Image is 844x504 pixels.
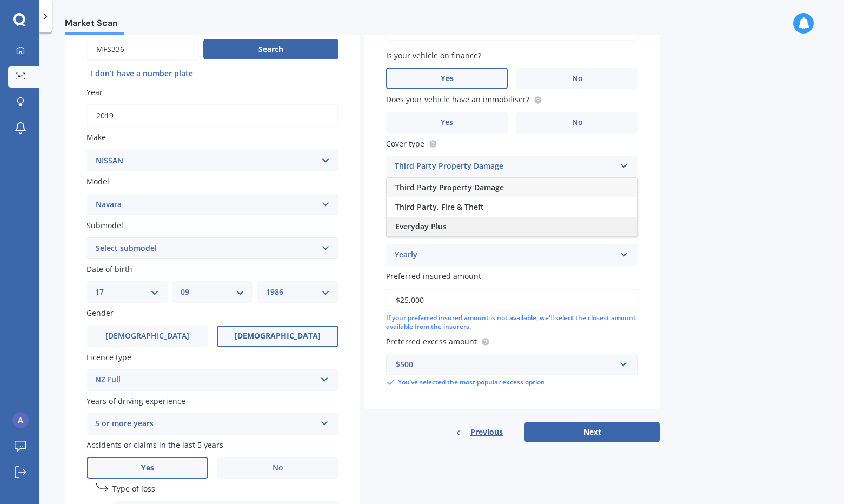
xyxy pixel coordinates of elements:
span: Model [87,176,109,187]
input: YYYY [87,104,338,127]
button: Next [524,422,660,442]
span: Submodel [87,220,123,230]
div: Third Party Property Damage [395,160,615,173]
span: Years of driving experience [87,396,185,406]
span: Preferred insured amount [386,271,481,282]
span: Year [87,87,103,97]
span: [DEMOGRAPHIC_DATA] [235,331,321,341]
span: No [572,118,583,127]
span: No [273,463,283,473]
span: Is your vehicle on finance? [386,50,481,61]
input: Enter plate number [87,38,199,61]
span: Does your vehicle have an immobiliser? [386,95,529,105]
span: No [572,74,583,83]
div: NZ Full [95,374,316,387]
button: Search [203,39,338,59]
div: You’ve selected the most popular excess option [386,377,638,387]
div: Yearly [395,249,615,262]
span: Licence type [87,352,131,362]
div: $500 [396,359,615,370]
div: If your preferred insured amount is not available, we'll select the closest amount available from... [386,314,638,332]
span: Accidents or claims in the last 5 years [87,440,223,450]
span: Preferred excess amount [386,336,477,347]
span: Market Scan [65,18,124,32]
span: Type of loss [112,484,155,494]
span: Cover type [386,138,424,149]
span: Make [87,132,106,143]
span: Gender [87,308,114,319]
input: Enter amount [386,289,638,311]
span: Yes [441,118,453,127]
span: Third Party Property Damage [395,182,504,193]
span: Yes [441,74,454,83]
span: Yes [141,463,154,473]
span: [DEMOGRAPHIC_DATA] [105,331,189,341]
span: Everyday Plus [395,221,447,231]
button: I don’t have a number plate [87,65,197,82]
div: 5 or more years [95,417,316,430]
span: Date of birth [87,264,132,274]
span: Previous [470,424,503,440]
img: ACg8ocJoFsWDzyvWEyP_tz0grB3znpnI4jUXnwPFu7OsPYLnGCfNdA=s96-c [12,412,29,428]
span: Third Party, Fire & Theft [395,202,484,212]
